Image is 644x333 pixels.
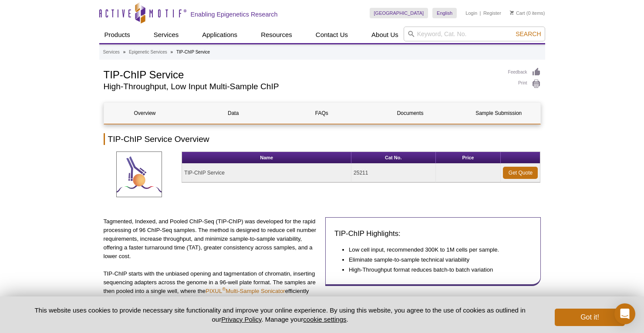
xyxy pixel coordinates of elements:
a: Contact Us [310,27,353,43]
a: Register [483,10,501,16]
h1: TIP-ChIP Service [104,67,499,81]
li: » [171,50,173,54]
h2: Enabling Epigenetics Research [191,10,278,18]
h2: TIP-ChIP Service Overview [104,133,541,145]
img: TIP-ChIP Service [116,151,162,197]
th: Name [182,152,351,164]
td: TIP-ChIP Service [182,164,351,182]
span: Search [516,30,541,37]
li: | [480,8,481,18]
a: Print [508,79,541,89]
a: English [432,8,457,18]
img: Your Cart [510,10,514,15]
button: cookie settings [303,316,346,323]
a: Login [465,10,477,16]
a: Epigenetic Services [129,48,167,56]
p: This website uses cookies to provide necessary site functionality and improve your online experie... [20,306,541,324]
input: Keyword, Cat. No. [404,27,545,41]
a: Documents [369,103,451,124]
a: Cart [510,10,525,16]
a: Feedback [508,67,541,77]
a: Resources [256,27,297,43]
a: Privacy Policy [221,316,261,323]
td: 25211 [351,164,435,182]
a: About Us [366,27,404,43]
h3: TIP-ChIP Highlights: [334,229,532,239]
a: Services [148,27,184,43]
a: Data [192,103,274,124]
div: Open Intercom Messenger [614,303,635,324]
li: (0 items) [510,8,545,18]
h2: High-Throughput, Low Input Multi-Sample ChIP [104,83,499,91]
button: Got it! [555,309,624,326]
a: Services [103,48,120,56]
p: Tagmented, Indexed, and Pooled ChIP-Seq (TIP-ChIP) was developed for the rapid processing of 96 C... [104,217,319,261]
button: Search [513,30,543,38]
li: » [123,50,126,54]
th: Cat No. [351,152,435,164]
a: [GEOGRAPHIC_DATA] [370,8,428,18]
th: Price [436,152,501,164]
a: Overview [104,103,186,124]
a: FAQs [281,103,363,124]
a: Sample Submission [458,103,539,124]
a: Products [99,27,135,43]
a: Applications [197,27,243,43]
li: High-Throughput format reduces batch-to batch variation [349,266,523,274]
li: Eliminate sample-to-sample technical variability [349,256,523,264]
a: PIXUL®Multi-Sample Sonicator [206,288,285,294]
li: TIP-ChIP Service [176,50,210,54]
li: Low cell input, recommended 300K to 1M cells per sample. [349,246,523,254]
sup: ® [222,286,226,292]
a: Get Quote [503,167,538,179]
